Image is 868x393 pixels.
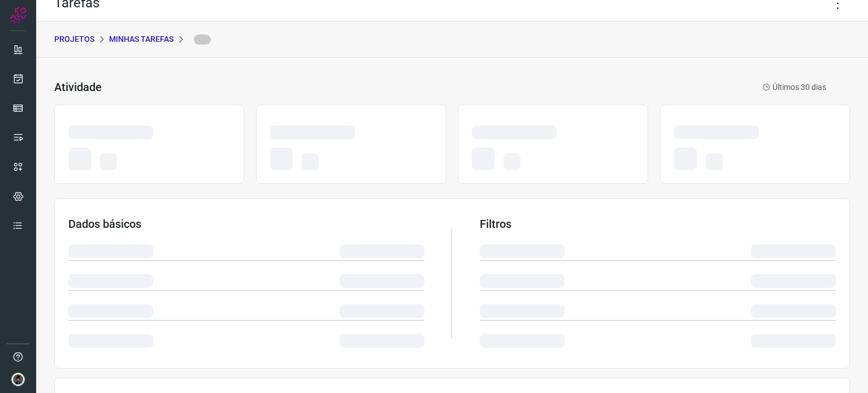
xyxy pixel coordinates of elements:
h3: Atividade [54,80,102,94]
h3: Filtros [480,217,836,231]
img: Logo [10,7,27,24]
p: Minhas Tarefas [109,33,173,45]
img: d44150f10045ac5288e451a80f22ca79.png [11,373,25,386]
p: Últimos 30 dias [762,81,826,93]
p: PROJETOS [54,33,94,45]
h3: Dados básicos [68,217,424,231]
